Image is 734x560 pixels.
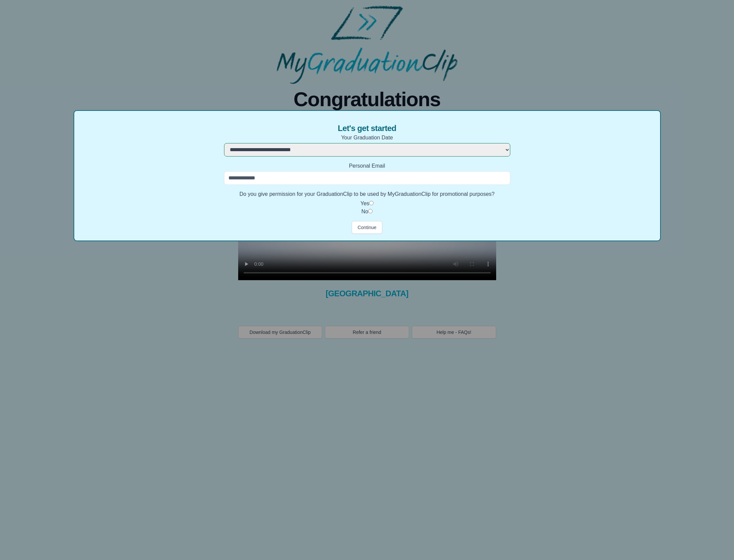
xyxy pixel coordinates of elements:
[361,209,368,214] label: No
[224,190,510,198] label: Do you give permission for your GraduationClip to be used by MyGraduationClip for promotional pur...
[352,221,382,234] button: Continue
[360,201,369,206] label: Yes
[224,162,510,170] label: Personal Email
[338,123,396,134] span: Let's get started
[224,134,510,142] label: Your Graduation Date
